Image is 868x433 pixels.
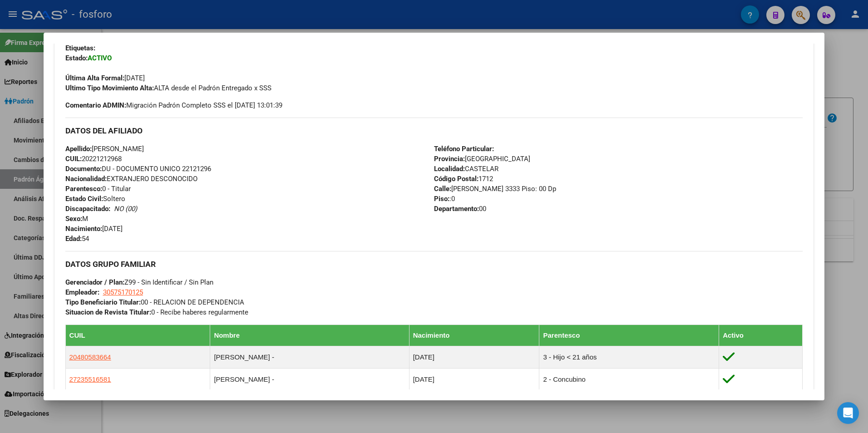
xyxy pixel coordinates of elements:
[65,84,154,92] strong: Ultimo Tipo Movimiento Alta:
[539,368,719,390] td: 2 - Concubino
[434,155,530,163] span: [GEOGRAPHIC_DATA]
[65,100,282,110] span: Migración Padrón Completo SSS el [DATE] 13:01:39
[434,145,494,153] strong: Teléfono Particular:
[409,368,539,390] td: [DATE]
[65,225,123,233] span: [DATE]
[65,84,271,92] span: ALTA desde el Padrón Entregado x SSS
[65,155,82,163] strong: CUIL:
[434,205,479,213] strong: Departamento:
[434,175,478,183] strong: Código Postal:
[65,185,102,193] strong: Parentesco:
[65,278,124,286] strong: Gerenciador / Plan:
[65,205,110,213] strong: Discapacitado:
[65,215,82,223] strong: Sexo:
[69,375,111,383] span: 27235516581
[65,215,88,223] span: M
[65,288,99,296] strong: Empleador:
[210,368,409,390] td: [PERSON_NAME] -
[65,145,144,153] span: [PERSON_NAME]
[434,155,465,163] strong: Provincia:
[65,225,102,233] strong: Nacimiento:
[65,165,211,173] span: DU - DOCUMENTO UNICO 22121296
[409,325,539,346] th: Nacimiento
[65,175,197,183] span: EXTRANJERO DESCONOCIDO
[65,44,95,52] strong: Etiquetas:
[434,165,465,173] strong: Localidad:
[65,165,102,173] strong: Documento:
[210,346,409,368] td: [PERSON_NAME] -
[65,155,122,163] span: 20221212968
[65,235,82,243] strong: Edad:
[65,308,151,316] strong: Situacion de Revista Titular:
[65,101,126,109] strong: Comentario ADMIN:
[65,278,213,286] span: Z99 - Sin Identificar / Sin Plan
[65,145,92,153] strong: Apellido:
[210,325,409,346] th: Nombre
[65,195,103,203] strong: Estado Civil:
[65,74,124,82] strong: Última Alta Formal:
[65,175,107,183] strong: Nacionalidad:
[434,185,556,193] span: [PERSON_NAME] 3333 Piso: 00 Dp
[65,195,125,203] span: Soltero
[65,235,89,243] span: 54
[434,185,451,193] strong: Calle:
[409,346,539,368] td: [DATE]
[65,298,141,306] strong: Tipo Beneficiario Titular:
[434,195,449,203] strong: Piso:
[88,54,112,62] strong: ACTIVO
[434,205,486,213] span: 00
[103,288,143,296] span: 30575170125
[539,325,719,346] th: Parentesco
[434,195,455,203] span: :0
[719,325,803,346] th: Activo
[65,298,244,306] span: 00 - RELACION DE DEPENDENCIA
[65,259,803,269] h3: DATOS GRUPO FAMILIAR
[65,74,145,82] span: [DATE]
[65,308,248,316] span: 0 - Recibe haberes regularmente
[434,165,498,173] span: CASTELAR
[539,346,719,368] td: 3 - Hijo < 21 años
[65,325,210,346] th: CUIL
[69,353,111,361] span: 20480583664
[434,175,493,183] span: 1712
[65,185,131,193] span: 0 - Titular
[65,126,803,136] h3: DATOS DEL AFILIADO
[114,205,137,213] i: NO (00)
[837,402,859,424] div: Open Intercom Messenger
[65,54,88,62] strong: Estado:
